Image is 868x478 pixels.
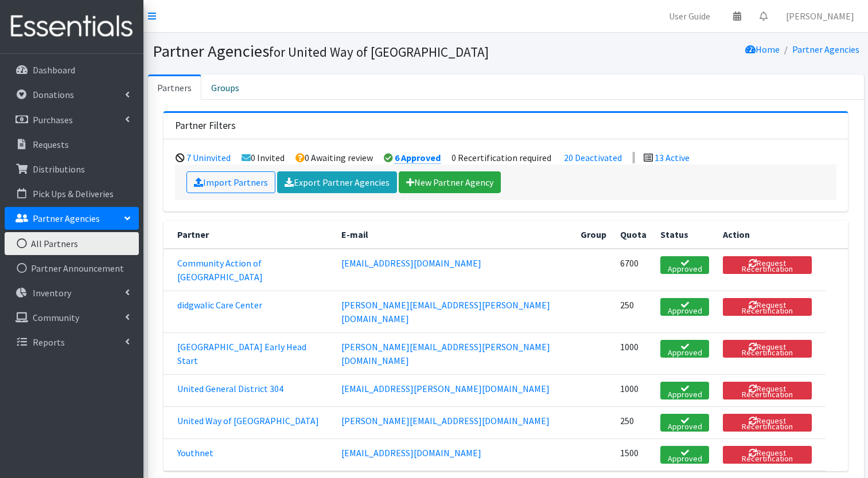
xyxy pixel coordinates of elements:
[574,221,613,249] th: Group
[201,75,249,100] a: Groups
[269,44,489,60] small: for United Way of [GEOGRAPHIC_DATA]
[341,299,550,324] a: [PERSON_NAME][EMAIL_ADDRESS][PERSON_NAME][DOMAIN_NAME]
[186,152,231,163] a: 7 Uninvited
[341,415,550,426] a: [PERSON_NAME][EMAIL_ADDRESS][DOMAIN_NAME]
[613,291,653,332] td: 250
[33,64,75,76] p: Dashboard
[33,89,74,100] p: Donations
[660,5,719,28] a: User Guide
[5,306,139,329] a: Community
[175,120,236,132] h3: Partner Filters
[777,5,863,28] a: [PERSON_NAME]
[723,414,812,432] button: Request Recertification
[33,139,69,150] p: Requests
[148,75,201,100] a: Partners
[564,152,622,163] a: 20 Deactivated
[33,114,73,126] p: Purchases
[164,221,334,249] th: Partner
[5,257,139,280] a: Partner Announcement
[723,446,812,464] button: Request Recertification
[660,340,709,358] a: Approved
[613,438,653,471] td: 1500
[153,41,502,61] h1: Partner Agencies
[177,383,283,394] a: United General District 304
[723,382,812,399] button: Request Recertification
[613,249,653,291] td: 6700
[613,332,653,374] td: 1000
[177,341,306,366] a: [GEOGRAPHIC_DATA] Early Head Start
[177,415,319,426] a: United Way of [GEOGRAPHIC_DATA]
[723,340,812,358] button: Request Recertification
[341,447,481,459] a: [EMAIL_ADDRESS][DOMAIN_NAME]
[33,188,114,199] p: Pick Ups & Deliveries
[653,221,716,249] th: Status
[5,83,139,106] a: Donations
[660,298,709,316] a: Approved
[660,382,709,399] a: Approved
[5,182,139,205] a: Pick Ups & Deliveries
[723,298,812,316] button: Request Recertification
[792,44,859,55] a: Partner Agencies
[5,207,139,230] a: Partner Agencies
[277,171,397,193] a: Export Partner Agencies
[5,331,139,354] a: Reports
[33,163,85,175] p: Distributions
[5,158,139,181] a: Distributions
[451,152,551,163] li: 0 Recertification required
[341,383,550,394] a: [EMAIL_ADDRESS][PERSON_NAME][DOMAIN_NAME]
[33,213,100,224] p: Partner Agencies
[5,232,139,255] a: All Partners
[395,152,441,164] a: 6 Approved
[399,171,501,193] a: New Partner Agency
[242,152,285,163] li: 0 Invited
[660,414,709,432] a: Approved
[5,58,139,81] a: Dashboard
[33,312,79,323] p: Community
[341,257,481,269] a: [EMAIL_ADDRESS][DOMAIN_NAME]
[177,257,263,283] a: Community Action of [GEOGRAPHIC_DATA]
[177,299,262,311] a: didgwalic Care Center
[5,7,139,46] img: HumanEssentials
[613,374,653,406] td: 1000
[613,406,653,438] td: 250
[660,256,709,274] a: Approved
[334,221,574,249] th: E-mail
[723,256,812,274] button: Request Recertification
[745,44,780,55] a: Home
[5,133,139,156] a: Requests
[33,287,71,299] p: Inventory
[660,446,709,464] a: Approved
[5,108,139,131] a: Purchases
[33,336,65,348] p: Reports
[295,152,373,163] li: 0 Awaiting review
[5,281,139,304] a: Inventory
[177,447,213,459] a: Youthnet
[341,341,550,366] a: [PERSON_NAME][EMAIL_ADDRESS][PERSON_NAME][DOMAIN_NAME]
[186,171,275,193] a: Import Partners
[655,152,690,163] a: 13 Active
[613,221,653,249] th: Quota
[716,221,826,249] th: Action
